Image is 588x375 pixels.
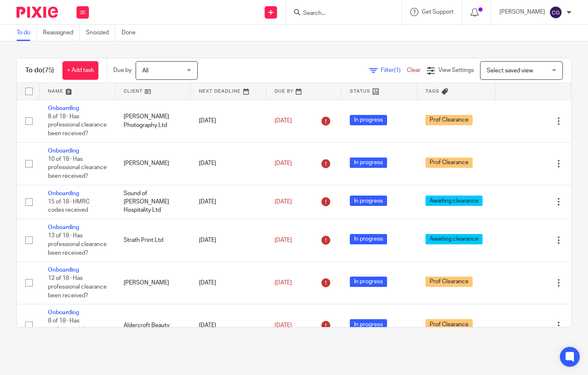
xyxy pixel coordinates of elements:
[48,233,107,256] span: 13 of 18 · Has professional clearance been received?
[191,142,266,185] td: [DATE]
[142,68,148,74] span: All
[549,6,562,19] img: svg%3E
[487,68,533,74] span: Select saved view
[17,25,37,41] a: To do
[48,156,107,179] span: 10 of 18 · Has professional clearance been received?
[191,100,266,142] td: [DATE]
[115,185,191,219] td: Sound of [PERSON_NAME] Hospitality Ltd
[113,66,131,74] p: Due by
[407,67,421,73] a: Clear
[350,319,387,330] span: In progress
[350,196,387,206] span: In progress
[350,277,387,287] span: In progress
[48,318,107,341] span: 8 of 18 · Has professional clearance been received?
[350,158,387,168] span: In progress
[350,234,387,244] span: In progress
[425,319,473,330] span: Prof Clearance
[422,9,454,15] span: Get Support
[425,158,473,168] span: Prof Clearance
[17,7,58,18] img: Pixie
[191,262,266,304] td: [DATE]
[115,304,191,347] td: Aldercroft Beauty
[425,115,473,125] span: Prof Clearance
[48,148,79,154] a: Onboarding
[438,67,474,73] span: View Settings
[43,67,54,74] span: (75)
[122,25,142,41] a: Done
[394,67,401,73] span: (1)
[302,10,377,17] input: Search
[191,185,266,219] td: [DATE]
[275,118,292,124] span: [DATE]
[48,310,79,315] a: Onboarding
[275,237,292,243] span: [DATE]
[275,199,292,205] span: [DATE]
[48,191,79,196] a: Onboarding
[425,196,483,206] span: Awaiting clearance
[350,115,387,125] span: In progress
[115,262,191,304] td: [PERSON_NAME]
[425,277,473,287] span: Prof Clearance
[275,280,292,286] span: [DATE]
[115,219,191,262] td: Strath Print Ltd
[48,199,90,213] span: 15 of 18 · HMRC codes received
[86,25,115,41] a: Snoozed
[191,304,266,347] td: [DATE]
[25,66,54,75] h1: To do
[115,100,191,142] td: [PERSON_NAME] Photography Ltd
[48,267,79,273] a: Onboarding
[48,105,79,111] a: Onboarding
[275,160,292,166] span: [DATE]
[48,114,107,136] span: 8 of 18 · Has professional clearance been received?
[500,8,545,16] p: [PERSON_NAME]
[48,225,79,230] a: Onboarding
[425,89,440,93] span: Tags
[115,142,191,185] td: [PERSON_NAME]
[48,276,107,299] span: 12 of 18 · Has professional clearance been received?
[191,219,266,262] td: [DATE]
[62,61,98,80] a: + Add task
[43,25,80,41] a: Reassigned
[275,322,292,328] span: [DATE]
[425,234,483,244] span: Awaiting clearance
[381,67,407,73] span: Filter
